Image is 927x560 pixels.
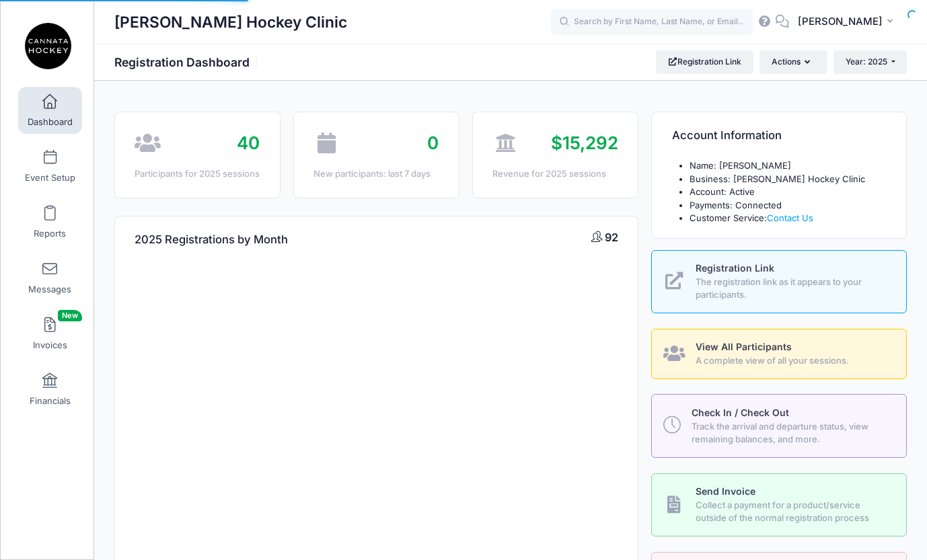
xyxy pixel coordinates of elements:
[696,262,774,274] span: Registration Link
[427,132,439,153] span: 0
[25,172,75,184] span: Event Setup
[759,50,827,73] button: Actions
[23,21,73,71] img: Cannata Hockey Clinic
[767,212,813,223] a: Contact Us
[58,310,82,321] span: New
[789,7,907,38] button: [PERSON_NAME]
[690,173,887,186] li: Business: [PERSON_NAME] Hockey Clinic
[651,394,907,457] a: Check In / Check Out Track the arrival and departure status, view remaining balances, and more.
[18,254,82,301] a: Messages
[651,329,907,379] a: View All Participants A complete view of all your sessions.
[651,250,907,313] a: Registration Link The registration link as it appears to your participants.
[492,167,618,181] div: Revenue for 2025 sessions
[18,87,82,134] a: Dashboard
[18,198,82,245] a: Reports
[696,354,891,368] span: A complete view of all your sessions.
[28,284,71,295] span: Messages
[690,186,887,199] li: Account: Active
[551,9,753,36] input: Search by First Name, Last Name, or Email...
[237,132,260,153] span: 40
[114,55,261,69] h1: Registration Dashboard
[696,276,891,302] span: The registration link as it appears to your participants.
[651,473,907,536] a: Send Invoice Collect a payment for a product/service outside of the normal registration process
[551,132,618,153] span: $15,292
[833,50,907,73] button: Year: 2025
[798,14,883,29] span: [PERSON_NAME]
[696,499,891,525] span: Collect a payment for a product/service outside of the normal registration process
[18,366,82,413] a: Financials
[30,395,71,407] span: Financials
[18,310,82,357] a: InvoicesNew
[28,116,73,128] span: Dashboard
[33,339,67,351] span: Invoices
[690,199,887,212] li: Payments: Connected
[114,7,347,38] h1: [PERSON_NAME] Hockey Clinic
[696,341,792,352] span: View All Participants
[313,167,439,181] div: New participants: last 7 days
[1,14,95,78] a: Cannata Hockey Clinic
[135,221,288,259] h4: 2025 Registrations by Month
[605,231,618,244] span: 92
[692,407,789,418] span: Check In / Check Out
[34,228,66,239] span: Reports
[690,212,887,225] li: Customer Service:
[690,159,887,173] li: Name: [PERSON_NAME]
[692,420,891,446] span: Track the arrival and departure status, view remaining balances, and more.
[672,117,782,155] h4: Account Information
[846,56,887,67] span: Year: 2025
[18,143,82,190] a: Event Setup
[656,50,753,73] a: Registration Link
[135,167,260,181] div: Participants for 2025 sessions
[696,485,755,497] span: Send Invoice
